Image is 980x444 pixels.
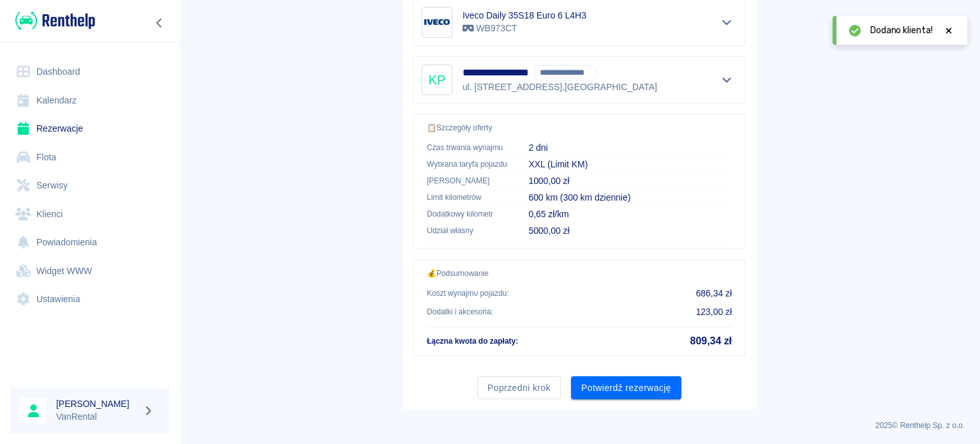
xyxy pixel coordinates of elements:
img: Image [424,10,450,35]
p: Dodatki i akcesoria : [427,306,493,318]
a: Flota [10,143,169,172]
p: 2025 © Renthelp Sp. z o.o. [194,420,965,431]
p: [PERSON_NAME] [427,175,508,187]
p: Wybrana taryfa pojazdu [427,158,508,170]
span: Dodano klienta! [870,24,933,37]
p: WB973CT [463,22,586,35]
p: 686,34 zł [696,287,732,300]
button: Poprzedni krok [477,376,561,400]
a: Kalendarz [10,86,169,115]
div: KP [422,65,452,95]
p: VanRental [56,410,138,424]
h6: Iveco Daily 35S18 Euro 6 L4H3 [463,9,586,22]
p: 600 km (300 km dziennie) [528,191,732,204]
p: Łączna kwota do zapłaty : [427,335,518,347]
p: 1000,00 zł [528,174,732,188]
p: 💰 Podsumowanie [427,268,732,279]
a: Rezerwacje [10,114,169,143]
p: Czas trwania wynajmu [427,142,508,153]
p: Limit kilometrów [427,192,508,203]
h5: 809,34 zł [690,335,732,348]
a: Widget WWW [10,257,169,286]
button: Pokaż szczegóły [716,71,738,89]
button: Zwiń nawigację [150,15,169,31]
a: Serwisy [10,171,169,200]
a: Dashboard [10,57,169,86]
a: Powiadomienia [10,228,169,257]
p: 0,65 zł/km [528,208,732,221]
p: 📋 Szczegóły oferty [427,122,732,134]
p: ul. [STREET_ADDRESS] , [GEOGRAPHIC_DATA] [463,80,657,94]
p: Dodatkowy kilometr [427,208,508,220]
h6: [PERSON_NAME] [56,397,138,410]
p: XXL (Limit KM) [528,158,732,171]
button: Pokaż szczegóły [716,13,738,31]
p: Koszt wynajmu pojazdu : [427,287,509,299]
p: Udział własny [427,225,508,236]
p: 123,00 zł [696,305,732,319]
img: Renthelp logo [15,10,95,31]
button: Potwierdź rezerwację [571,376,681,400]
a: Klienci [10,200,169,229]
p: 2 dni [528,141,732,155]
a: Ustawienia [10,285,169,314]
a: Renthelp logo [10,10,95,31]
p: 5000,00 zł [528,224,732,238]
